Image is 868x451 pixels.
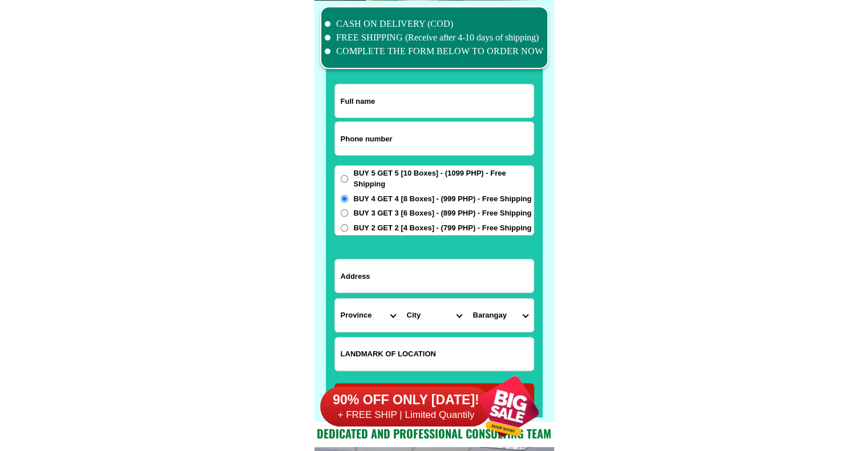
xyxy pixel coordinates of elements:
[467,299,534,332] select: Select commune
[354,208,532,219] span: BUY 3 GET 3 [6 Boxes] - (899 PHP) - Free Shipping
[325,31,544,44] li: FREE SHIPPING (Receive after 4-10 days of shipping)
[320,392,491,409] h6: 90% OFF ONLY [DATE]!
[354,168,534,190] span: BUY 5 GET 5 [10 Boxes] - (1099 PHP) - Free Shipping
[354,222,532,234] span: BUY 2 GET 2 [4 Boxes] - (799 PHP) - Free Shipping
[341,224,348,231] input: BUY 2 GET 2 [4 Boxes] - (799 PHP) - Free Shipping
[314,425,554,442] h2: Dedicated and professional consulting team
[335,259,534,292] input: Input address
[335,84,534,117] input: Input full_name
[335,338,534,371] input: Input LANDMARKOFLOCATION
[335,122,534,155] input: Input phone_number
[341,209,348,217] input: BUY 3 GET 3 [6 Boxes] - (899 PHP) - Free Shipping
[325,17,544,31] li: CASH ON DELIVERY (COD)
[401,299,467,332] select: Select district
[354,193,532,205] span: BUY 4 GET 4 [8 Boxes] - (999 PHP) - Free Shipping
[341,195,348,202] input: BUY 4 GET 4 [8 Boxes] - (999 PHP) - Free Shipping
[341,175,348,182] input: BUY 5 GET 5 [10 Boxes] - (1099 PHP) - Free Shipping
[325,44,544,58] li: COMPLETE THE FORM BELOW TO ORDER NOW
[320,409,491,421] h6: + FREE SHIP | Limited Quantily
[335,299,401,332] select: Select province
